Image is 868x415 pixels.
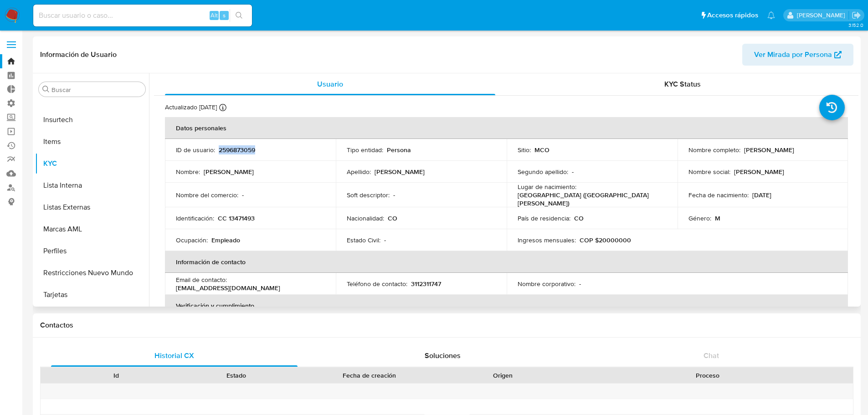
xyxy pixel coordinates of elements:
div: Origen [449,371,556,380]
input: Buscar usuario o caso... [33,10,252,21]
p: Actualizado [DATE] [165,103,217,112]
button: Listas Externas [35,196,149,218]
div: Id [63,371,170,380]
p: - [572,168,574,176]
span: KYC Status [664,79,701,89]
p: Identificación : [176,214,214,222]
p: Nombre social : [688,168,730,176]
button: Buscar [42,86,50,93]
span: s [223,11,226,20]
p: Soft descriptor : [347,191,390,199]
p: Segundo apellido : [518,168,568,176]
h1: Información de Usuario [40,50,117,59]
p: [DATE] [752,191,771,199]
span: Historial CX [154,350,194,361]
p: Ingresos mensuales : [518,236,576,244]
div: Proceso [569,371,847,380]
button: Perfiles [35,240,149,262]
span: Chat [704,350,719,361]
p: Persona [387,146,411,154]
p: [PERSON_NAME] [744,146,794,154]
th: Información de contacto [165,251,848,273]
th: Verificación y cumplimiento [165,295,848,317]
span: Ver Mirada por Persona [754,44,832,66]
button: Tarjetas [35,284,149,306]
p: 3112311747 [411,280,441,288]
p: Nombre del comercio : [176,191,238,199]
p: [GEOGRAPHIC_DATA] ([GEOGRAPHIC_DATA][PERSON_NAME]) [518,191,663,207]
button: Restricciones Nuevo Mundo [35,262,149,284]
p: [PERSON_NAME] [204,168,254,176]
p: Nombre corporativo : [518,280,575,288]
p: eduardo.gimenez@mercadolibre.com [797,11,848,20]
p: [PERSON_NAME] [375,168,425,176]
p: CO [574,214,584,222]
span: Accesos rápidos [707,10,758,20]
p: Apellido : [347,168,371,176]
p: Tipo entidad : [347,146,383,154]
p: Ocupación : [176,236,208,244]
p: Sitio : [518,146,531,154]
button: Ver Mirada por Persona [742,44,853,66]
p: MCO [534,146,550,154]
p: Estado Civil : [347,236,380,244]
p: Teléfono de contacto : [347,280,407,288]
p: COP $20000000 [580,236,631,244]
button: Insurtech [35,109,149,131]
div: Fecha de creación [303,371,437,380]
p: - [384,236,386,244]
p: Nombre : [176,168,200,176]
p: CO [388,214,397,222]
a: Salir [852,10,861,20]
button: Lista Interna [35,174,149,196]
p: Empleado [211,236,240,244]
span: Usuario [317,79,343,89]
p: ID de usuario : [176,146,215,154]
button: Items [35,131,149,153]
th: Datos personales [165,117,848,139]
p: Email de contacto : [176,276,227,284]
p: País de residencia : [518,214,570,222]
h1: Contactos [40,321,853,330]
p: [EMAIL_ADDRESS][DOMAIN_NAME] [176,284,280,292]
p: - [242,191,244,199]
p: - [393,191,395,199]
p: - [579,280,581,288]
p: 2596873059 [219,146,255,154]
p: Género : [688,214,711,222]
input: Buscar [51,86,142,94]
p: Nombre completo : [688,146,740,154]
p: Fecha de nacimiento : [688,191,749,199]
p: [PERSON_NAME] [734,168,784,176]
button: search-icon [230,9,248,22]
p: CC 13471493 [218,214,255,222]
button: KYC [35,153,149,174]
p: Nacionalidad : [347,214,384,222]
span: Alt [211,11,218,20]
button: Marcas AML [35,218,149,240]
p: M [715,214,720,222]
div: Estado [183,371,290,380]
p: Lugar de nacimiento : [518,183,576,191]
a: Notificaciones [767,11,775,19]
span: Soluciones [425,350,461,361]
